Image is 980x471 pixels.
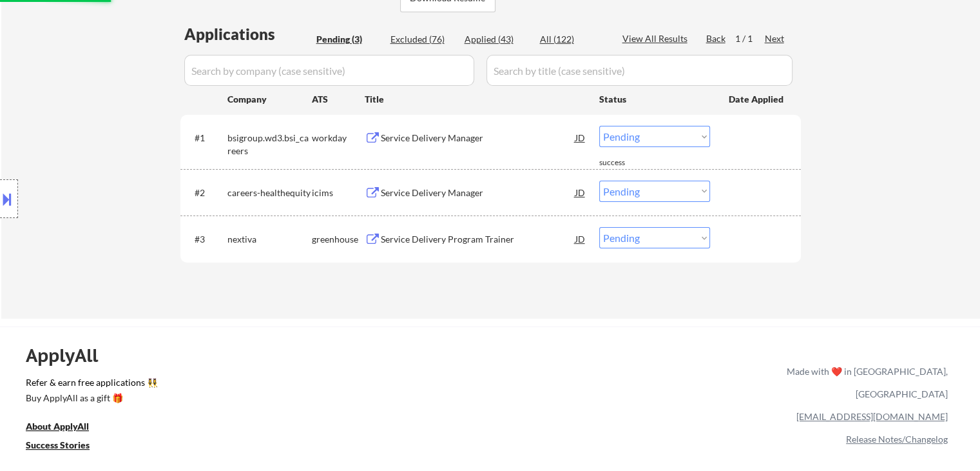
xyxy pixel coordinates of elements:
[381,132,575,145] div: Service Delivery Manager
[706,32,727,45] div: Back
[765,32,785,45] div: Next
[26,345,113,366] div: ApplyAll
[381,186,575,199] div: Service Delivery Manager
[796,411,948,422] a: [EMAIL_ADDRESS][DOMAIN_NAME]
[599,157,651,168] div: success
[316,33,381,46] div: Pending (3)
[227,93,312,106] div: Company
[312,132,365,145] div: workday
[599,87,710,110] div: Status
[312,93,365,106] div: ATS
[227,186,312,199] div: careers-healthequity
[184,55,474,86] input: Search by company (case sensitive)
[381,233,575,246] div: Service Delivery Program Trainer
[735,32,765,45] div: 1 / 1
[26,420,107,436] a: About ApplyAll
[26,392,155,408] a: Buy ApplyAll as a gift 🎁
[26,378,517,392] a: Refer & earn free applications 👯‍♀️
[227,132,312,157] div: bsigroup.wd3.bsi_careers
[729,93,785,106] div: Date Applied
[184,26,312,42] div: Applications
[390,33,455,46] div: Excluded (76)
[26,421,89,432] u: About ApplyAll
[26,394,155,403] div: Buy ApplyAll as a gift 🎁
[365,93,587,106] div: Title
[312,233,365,246] div: greenhouse
[622,32,691,45] div: View All Results
[486,55,793,86] input: Search by title (case sensitive)
[312,186,365,199] div: icims
[227,233,312,246] div: nextiva
[574,126,587,149] div: JD
[26,439,90,450] u: Success Stories
[846,434,948,445] a: Release Notes/Changelog
[540,33,604,46] div: All (122)
[574,227,587,250] div: JD
[26,439,107,455] a: Success Stories
[574,181,587,204] div: JD
[465,33,529,46] div: Applied (43)
[782,360,948,405] div: Made with ❤️ in [GEOGRAPHIC_DATA], [GEOGRAPHIC_DATA]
